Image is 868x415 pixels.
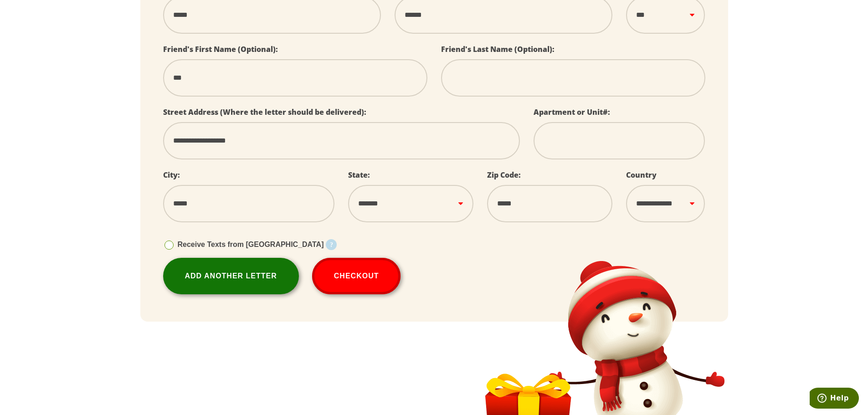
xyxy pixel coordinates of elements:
a: Add Another Letter [163,258,299,294]
span: Receive Texts from [GEOGRAPHIC_DATA] [178,241,324,248]
label: Friend's Last Name (Optional): [441,44,555,54]
iframe: Opens a widget where you can find more information [810,388,859,410]
label: State: [348,170,370,180]
label: Street Address (Where the letter should be delivered): [163,107,366,117]
label: Country [626,170,657,180]
label: Friend's First Name (Optional): [163,44,278,54]
label: City: [163,170,180,180]
button: Checkout [312,258,401,294]
label: Zip Code: [487,170,521,180]
label: Apartment or Unit#: [534,107,610,117]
